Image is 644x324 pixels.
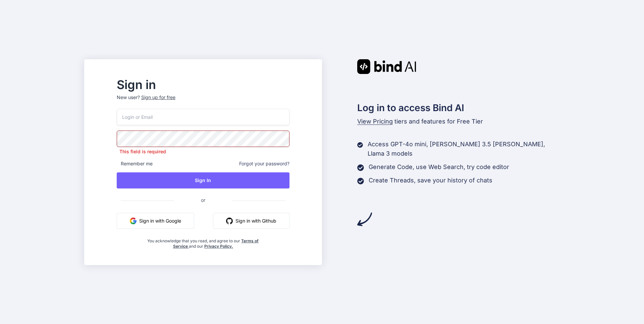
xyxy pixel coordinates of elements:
p: Generate Code, use Web Search, try code editor [369,162,509,172]
div: You acknowledge that you read, and agree to our and our [146,234,261,249]
p: New user? [117,94,289,109]
button: Sign In [117,172,289,188]
span: View Pricing [357,118,393,125]
h2: Sign in [117,79,289,90]
img: Bind AI logo [357,59,416,74]
img: github [226,218,233,224]
img: arrow [357,212,372,227]
span: Remember me [117,160,153,167]
p: This field is required [117,148,289,155]
p: Access GPT-4o mini, [PERSON_NAME] 3.5 [PERSON_NAME], Llama 3 models [368,140,560,158]
span: or [174,192,232,208]
button: Sign in with Google [117,213,194,229]
a: Terms of Service [173,238,259,249]
p: Create Threads, save your history of chats [369,176,492,185]
button: Sign in with Github [213,213,289,229]
p: tiers and features for Free Tier [357,117,560,126]
h2: Log in to access Bind AI [357,101,560,115]
span: Forgot your password? [239,160,289,167]
img: google [130,218,137,224]
div: Sign up for free [141,94,175,101]
input: Login or Email [117,109,289,125]
a: Privacy Policy. [204,244,233,249]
